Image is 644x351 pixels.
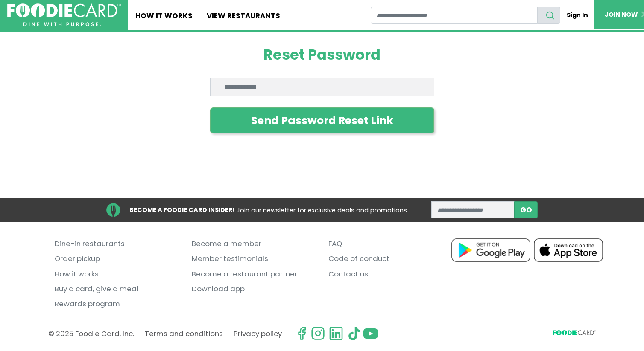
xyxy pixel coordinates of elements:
a: Become a restaurant partner [192,267,316,281]
a: Member testimonials [192,251,316,266]
img: FoodieCard; Eat, Drink, Save, Donate [7,3,121,26]
button: Send Password Reset Link [210,107,434,133]
a: Download app [192,281,316,296]
svg: FoodieCard [553,330,596,338]
a: Rewards program [55,296,179,311]
a: Sign In [560,7,594,23]
a: Buy a card, give a meal [55,281,179,296]
button: search [537,7,560,24]
img: youtube.svg [363,326,378,341]
input: enter email address [431,201,515,218]
input: restaurant search [371,7,538,24]
p: © 2025 Foodie Card, Inc. [48,326,134,341]
strong: BECOME A FOODIE CARD INSIDER! [129,206,235,214]
a: Privacy policy [234,326,282,341]
a: Become a member [192,236,316,251]
a: Dine-in restaurants [55,236,179,251]
img: tiktok.svg [347,326,362,341]
a: Code of conduct [328,251,452,266]
svg: check us out on facebook [295,326,309,341]
a: How it works [55,267,179,281]
span: Join our newsletter for exclusive deals and promotions. [237,206,408,215]
h1: Reset Password [210,46,434,64]
button: subscribe [514,201,538,218]
a: FAQ [328,236,452,251]
a: Order pickup [55,251,179,266]
img: linkedin.svg [329,326,343,341]
a: Terms and conditions [145,326,223,341]
a: Contact us [328,267,452,281]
